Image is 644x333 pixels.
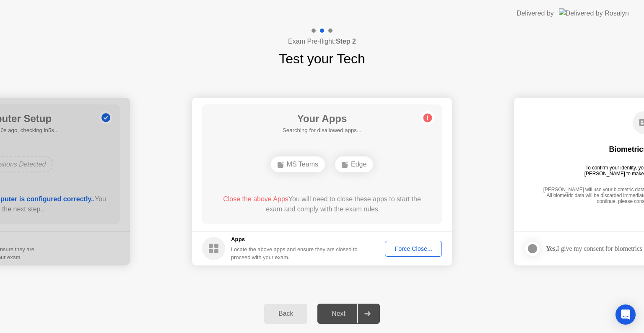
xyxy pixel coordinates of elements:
[546,245,557,252] strong: Yes,
[223,195,288,203] span: Close the above Apps
[267,310,305,317] div: Back
[388,245,439,252] div: Force Close...
[271,156,325,172] div: MS Teams
[615,304,636,325] div: Open Intercom Messenger
[517,8,554,18] div: Delivered by
[559,8,629,18] img: Delivered by Rosalyn
[231,245,358,261] div: Locate the above apps and ensure they are closed to proceed with your exam.
[335,156,373,172] div: Edge
[336,38,356,45] b: Step 2
[317,304,380,324] button: Next
[283,126,361,135] h5: Searching for disallowed apps...
[283,111,361,126] h1: Your Apps
[385,241,442,257] button: Force Close...
[214,194,430,214] div: You will need to close these apps to start the exam and comply with the exam rules
[264,304,307,324] button: Back
[279,49,365,69] h1: Test your Tech
[288,36,356,47] h4: Exam Pre-flight:
[231,235,358,244] h5: Apps
[320,310,357,317] div: Next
